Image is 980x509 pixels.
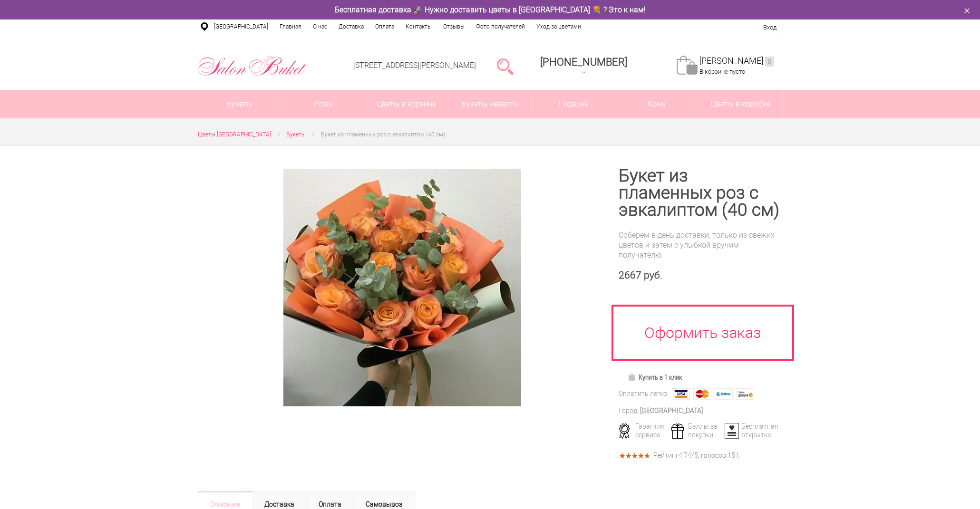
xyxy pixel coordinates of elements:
[699,56,774,67] a: [PERSON_NAME]
[679,451,691,459] span: 4.74
[640,406,703,416] div: [GEOGRAPHIC_DATA]
[448,90,532,118] a: Букеты невесты
[531,19,587,34] a: Уход за цветами
[615,90,699,118] span: Кому
[653,453,740,458] div: Рейтинг /5, голосов: .
[615,422,670,439] div: Гарантия сервиса
[619,389,669,399] div: Оплатить легко:
[532,90,615,118] a: Подарки
[286,131,306,138] span: Букеты
[623,371,687,384] a: Купить в 1 клик
[619,269,783,281] div: 2667 руб.
[198,90,281,118] a: Букеты
[198,130,271,140] a: Цветы [GEOGRAPHIC_DATA]
[274,19,307,34] a: Главная
[400,19,437,34] a: Контакты
[763,24,776,31] a: Вход
[765,57,774,67] ins: 0
[619,167,783,219] h1: Букет из пламенных роз с эвкалиптом (40 см)
[191,5,790,15] div: Бесплатная доставка 🚀 Нужно доставить цветы в [GEOGRAPHIC_DATA] 💐 ? Это к нам!
[365,90,448,118] a: Цветы в корзине
[198,131,271,138] span: Цветы [GEOGRAPHIC_DATA]
[286,130,306,140] a: Букеты
[437,19,470,34] a: Отзывы
[534,53,633,80] a: [PHONE_NUMBER]
[353,61,476,70] a: [STREET_ADDRESS][PERSON_NAME]
[699,68,745,75] span: В корзине пусто
[283,169,521,406] img: Букет из пламенных роз с эвкалиптом (40 см)
[736,388,754,400] img: Яндекс Деньги
[628,373,639,381] img: Купить в 1 клик
[470,19,531,34] a: Фото получателей
[198,54,307,78] img: Цветы Нижний Новгород
[693,388,711,400] img: MasterCard
[540,56,627,68] span: [PHONE_NUMBER]
[619,406,639,416] div: Город:
[369,19,400,34] a: Оплата
[668,422,723,439] div: Баллы за покупки
[307,19,333,34] a: О нас
[721,422,776,439] div: Бесплатная открытка
[209,169,596,406] a: Увеличить
[672,388,690,400] img: Visa
[208,19,274,34] a: [GEOGRAPHIC_DATA]
[699,90,782,118] a: Цветы в коробке
[321,131,445,138] span: Букет из пламенных роз с эвкалиптом (40 см)
[611,305,794,361] a: Оформить заказ
[715,388,733,400] img: Webmoney
[281,90,365,118] a: Розы
[619,230,783,260] div: Соберем в день доставки, только из свежих цветов и затем с улыбкой вручим получателю.
[728,451,739,459] span: 151
[333,19,369,34] a: Доставка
